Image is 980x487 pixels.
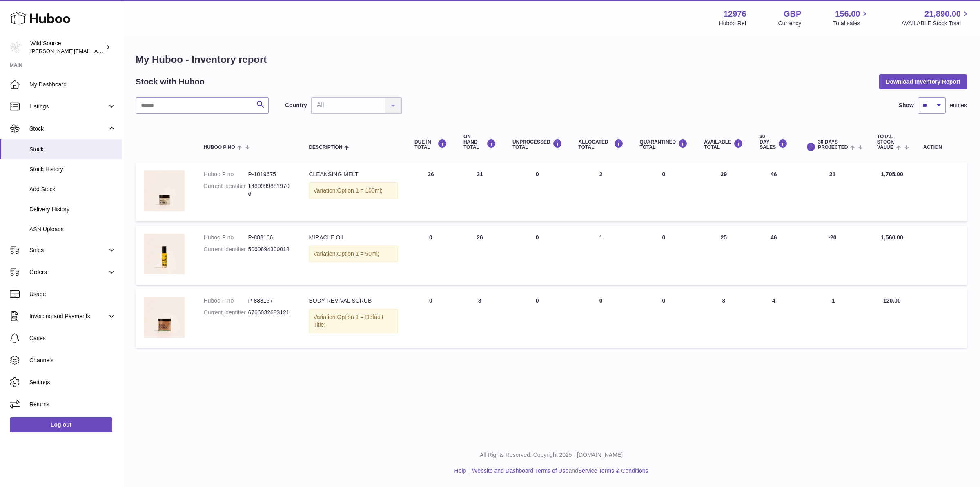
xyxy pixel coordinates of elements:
[204,234,248,241] dt: Huboo P no
[455,226,504,285] td: 26
[204,182,248,198] dt: Current identifier
[512,139,562,150] div: UNPROCESSED Total
[313,314,383,328] span: Option 1 = Default Title;
[833,9,869,27] a: 156.00 Total sales
[579,139,624,150] div: ALLOCATED Total
[248,170,292,178] dd: P-1019675
[570,289,632,348] td: 0
[455,289,504,348] td: 3
[469,467,648,475] li: and
[796,226,869,285] td: -20
[724,9,746,20] strong: 12976
[406,162,455,221] td: 36
[248,309,292,317] dd: 6766032683121
[29,103,107,111] span: Listings
[414,139,447,150] div: DUE IN TOTAL
[455,162,504,221] td: 31
[578,467,648,474] a: Service Terms & Conditions
[406,226,455,285] td: 0
[751,226,796,285] td: 46
[504,162,570,221] td: 0
[144,234,185,274] img: product image
[30,48,164,54] span: [PERSON_NAME][EMAIL_ADDRESS][DOMAIN_NAME]
[570,162,632,221] td: 2
[309,234,398,241] div: MIRACLE OIL
[29,125,107,133] span: Stock
[899,102,914,109] label: Show
[662,171,666,177] span: 0
[640,139,688,150] div: QUARANTINED Total
[144,297,185,338] img: product image
[29,334,116,342] span: Cases
[29,379,116,386] span: Settings
[696,289,751,348] td: 3
[696,226,751,285] td: 25
[796,289,869,348] td: -1
[704,139,743,150] div: AVAILABLE Total
[751,162,796,221] td: 46
[204,297,248,305] dt: Huboo P no
[248,246,292,253] dd: 5060894300018
[309,246,398,262] div: Variation:
[778,20,802,27] div: Currency
[285,102,307,109] label: Country
[833,20,869,27] span: Total sales
[406,289,455,348] td: 0
[10,417,112,432] a: Log out
[204,145,235,150] span: Huboo P no
[29,268,107,276] span: Orders
[924,9,961,20] span: 21,890.00
[248,297,292,305] dd: P-888157
[29,146,116,153] span: Stock
[662,234,666,241] span: 0
[29,356,116,364] span: Channels
[29,290,116,298] span: Usage
[901,9,970,27] a: 21,890.00 AVAILABLE Stock Total
[662,297,666,304] span: 0
[796,162,869,221] td: 21
[10,41,22,53] img: kate@wildsource.co.uk
[881,234,903,241] span: 1,560.00
[309,170,398,178] div: CLEANSING MELT
[454,467,466,474] a: Help
[818,139,848,150] span: 30 DAYS PROJECTED
[29,186,116,193] span: Add Stock
[504,226,570,285] td: 0
[463,134,496,151] div: ON HAND Total
[879,74,967,89] button: Download Inventory Report
[29,312,107,320] span: Invoicing and Payments
[504,289,570,348] td: 0
[29,401,116,408] span: Returns
[472,467,568,474] a: Website and Dashboard Terms of Use
[136,76,205,87] h2: Stock with Huboo
[29,166,116,173] span: Stock History
[337,250,379,257] span: Option 1 = 50ml;
[883,297,901,304] span: 120.00
[901,20,970,27] span: AVAILABLE Stock Total
[29,226,116,233] span: ASN Uploads
[719,20,746,27] div: Huboo Ref
[950,102,967,109] span: entries
[881,171,903,177] span: 1,705.00
[29,246,107,254] span: Sales
[30,40,104,55] div: Wild Source
[204,309,248,317] dt: Current identifier
[204,170,248,178] dt: Huboo P no
[309,309,398,333] div: Variation:
[136,53,967,66] h1: My Huboo - Inventory report
[751,289,796,348] td: 4
[759,134,788,151] div: 30 DAY SALES
[877,134,894,151] span: Total stock value
[29,81,116,89] span: My Dashboard
[309,297,398,305] div: BODY REVIVAL SCRUB
[923,145,959,150] div: Action
[309,182,398,199] div: Variation:
[337,187,383,194] span: Option 1 = 100ml;
[248,234,292,241] dd: P-888166
[129,451,973,459] p: All Rights Reserved. Copyright 2025 - [DOMAIN_NAME]
[784,9,801,20] strong: GBP
[248,182,292,198] dd: 14809998819706
[570,226,632,285] td: 1
[835,9,860,20] span: 156.00
[144,170,185,211] img: product image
